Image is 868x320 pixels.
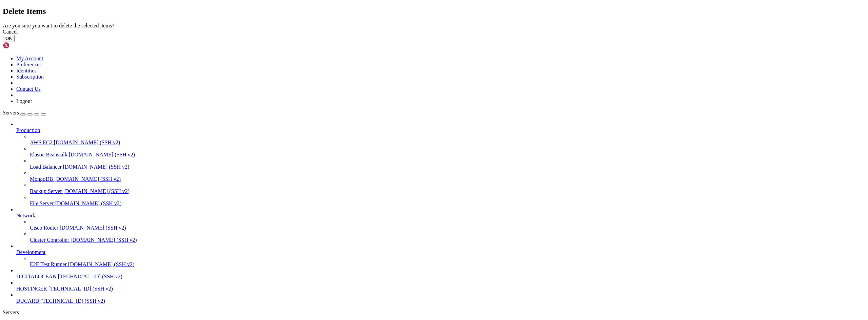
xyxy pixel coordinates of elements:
a: Preferences [16,62,42,67]
span: [DOMAIN_NAME] (SSH v2) [55,200,122,206]
span: Development [16,249,45,255]
span: MongoDB [30,176,53,182]
img: Shellngn [3,42,42,49]
a: Backup Server [DOMAIN_NAME] (SSH v2) [30,188,865,194]
a: Cisco Router [DOMAIN_NAME] (SSH v2) [30,225,865,231]
span: [DOMAIN_NAME] (SSH v2) [54,140,120,145]
span: Servers [3,110,19,115]
a: Cluster Controller [DOMAIN_NAME] (SSH v2) [30,237,865,243]
span: [TECHNICAL_ID] (SSH v2) [58,274,122,279]
span: File Server [30,200,54,206]
a: Elastic Beanstalk [DOMAIN_NAME] (SSH v2) [30,152,865,158]
li: Cisco Router [DOMAIN_NAME] (SSH v2) [30,219,865,231]
div: Cancel [3,29,865,35]
span: Production [16,127,40,133]
span: Elastic Beanstalk [30,152,67,157]
li: Cluster Controller [DOMAIN_NAME] (SSH v2) [30,231,865,243]
button: OK [3,35,15,42]
li: HOSTINGER [TECHNICAL_ID] (SSH v2) [16,280,865,292]
span: [TECHNICAL_ID] (SSH v2) [48,286,113,292]
span: E2E Test Runner [30,261,67,267]
a: DIGITALOCEAN [TECHNICAL_ID] (SSH v2) [16,274,865,280]
span: Cisco Router [30,225,58,231]
li: DUCARD [TECHNICAL_ID] (SSH v2) [16,292,865,304]
span: [DOMAIN_NAME] (SSH v2) [54,176,121,182]
span: HOSTINGER [16,286,47,292]
a: E2E Test Runner [DOMAIN_NAME] (SSH v2) [30,261,865,268]
h2: Delete Items [3,7,865,16]
a: Production [16,127,865,133]
a: AWS EC2 [DOMAIN_NAME] (SSH v2) [30,140,865,146]
div: Servers [3,310,865,316]
a: MongoDB [DOMAIN_NAME] (SSH v2) [30,176,865,182]
a: Servers [3,110,46,115]
span: [DOMAIN_NAME] (SSH v2) [71,237,137,243]
a: Logout [16,98,32,104]
span: [TECHNICAL_ID] (SSH v2) [41,298,105,304]
li: File Server [DOMAIN_NAME] (SSH v2) [30,194,865,207]
span: [DOMAIN_NAME] (SSH v2) [63,188,130,194]
span: DUCARD [16,298,39,304]
a: Development [16,249,865,255]
li: Elastic Beanstalk [DOMAIN_NAME] (SSH v2) [30,146,865,158]
span: [DOMAIN_NAME] (SSH v2) [68,261,135,267]
a: Subscription [16,74,44,80]
a: File Server [DOMAIN_NAME] (SSH v2) [30,200,865,207]
li: Development [16,243,865,268]
span: Backup Server [30,188,62,194]
span: AWS EC2 [30,140,53,145]
span: [DOMAIN_NAME] (SSH v2) [69,152,135,157]
a: HOSTINGER [TECHNICAL_ID] (SSH v2) [16,286,865,292]
span: [DOMAIN_NAME] (SSH v2) [63,164,130,170]
li: AWS EC2 [DOMAIN_NAME] (SSH v2) [30,133,865,146]
div: Are you sure you want to delete the selected items? [3,23,865,29]
a: Load Balancer [DOMAIN_NAME] (SSH v2) [30,164,865,170]
span: DIGITALOCEAN [16,274,57,279]
span: [DOMAIN_NAME] (SSH v2) [60,225,126,231]
a: Identities [16,68,37,73]
span: Cluster Controller [30,237,69,243]
a: My Account [16,56,43,61]
li: Load Balancer [DOMAIN_NAME] (SSH v2) [30,158,865,170]
span: Load Balancer [30,164,62,170]
li: DIGITALOCEAN [TECHNICAL_ID] (SSH v2) [16,268,865,280]
a: Contact Us [16,86,41,92]
span: Network [16,213,35,218]
a: Network [16,213,865,219]
li: MongoDB [DOMAIN_NAME] (SSH v2) [30,170,865,182]
li: E2E Test Runner [DOMAIN_NAME] (SSH v2) [30,255,865,268]
li: Backup Server [DOMAIN_NAME] (SSH v2) [30,182,865,194]
a: DUCARD [TECHNICAL_ID] (SSH v2) [16,298,865,304]
li: Network [16,207,865,243]
li: Production [16,121,865,207]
